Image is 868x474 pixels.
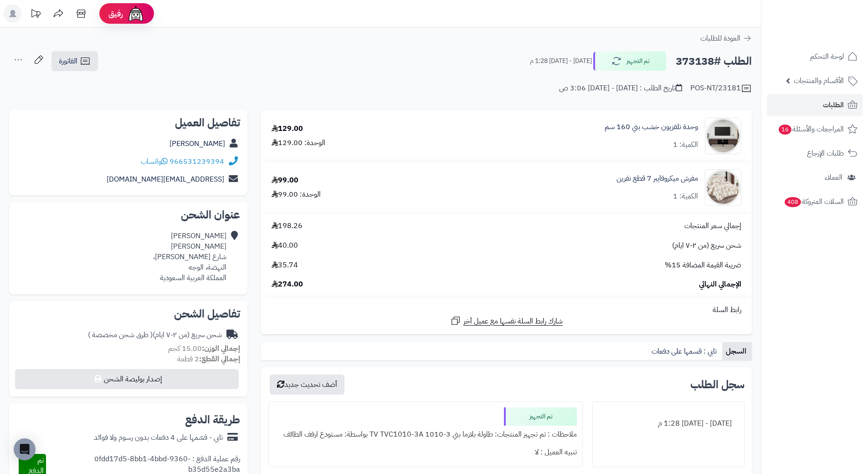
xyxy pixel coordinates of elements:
div: تنبيه العميل : لا [274,443,576,461]
span: الإجمالي النهائي [699,279,741,290]
span: الأقسام والمنتجات [794,74,844,87]
a: المراجعات والأسئلة16 [767,118,863,140]
div: الوحدة: 129.00 [272,138,325,148]
div: Open Intercom Messenger [14,438,36,460]
a: الطلبات [767,94,863,116]
span: السلات المتروكة [784,195,844,208]
div: تابي - قسّمها على 4 دفعات بدون رسوم ولا فوائد [94,432,223,443]
span: شحن سريع (من ٢-٧ ايام) [672,240,741,251]
div: تاريخ الطلب : [DATE] - [DATE] 3:06 ص [559,83,682,94]
span: ضريبة القيمة المضافة 15% [665,260,741,271]
h2: تفاصيل الشحن [16,308,240,319]
span: 274.00 [272,279,303,290]
a: العودة للطلبات [700,33,752,44]
a: تابي : قسمها على دفعات [648,342,722,360]
span: 198.26 [272,221,303,231]
a: تحديثات المنصة [24,5,47,25]
h2: عنوان الشحن [16,209,240,220]
button: تم التجهيز [593,52,666,71]
div: الوحدة: 99.00 [272,189,321,200]
small: [DATE] - [DATE] 1:28 م [530,57,592,66]
span: 40.00 [272,240,298,251]
a: 966531239394 [169,156,224,167]
a: السلات المتروكة408 [767,191,863,213]
div: تم التجهيز [504,407,577,426]
div: [DATE] - [DATE] 1:28 م [598,415,739,432]
span: لوحة التحكم [810,50,844,63]
span: الفاتورة [59,56,77,67]
img: ai-face.png [127,5,145,23]
span: 16 [779,125,791,135]
small: 2 قطعة [177,354,240,365]
img: 1750492780-220601011456-90x90.jpg [705,118,741,154]
h2: تفاصيل العميل [16,117,240,128]
small: 15.00 كجم [168,343,240,354]
strong: إجمالي القطع: [199,354,240,365]
span: المراجعات والأسئلة [778,123,844,135]
div: الكمية: 1 [673,191,698,202]
div: الكمية: 1 [673,140,698,150]
a: العملاء [767,167,863,188]
span: طلبات الإرجاع [807,147,844,160]
span: إجمالي سعر المنتجات [684,221,741,231]
span: رفيق [108,8,123,19]
img: 1752908587-1-90x90.jpg [705,169,741,206]
h3: سجل الطلب [690,379,745,390]
strong: إجمالي الوزن: [202,343,240,354]
button: أضف تحديث جديد [270,375,344,395]
div: 99.00 [272,175,298,186]
div: POS-NT/23181 [690,83,752,94]
a: لوحة التحكم [767,46,863,68]
a: [PERSON_NAME] [169,138,225,149]
div: [PERSON_NAME] [PERSON_NAME] شارع [PERSON_NAME]، النهضة، الوجه المملكة العربية السعودية [153,231,226,283]
a: طلبات الإرجاع [767,142,863,164]
span: شارك رابط السلة نفسها مع عميل آخر [463,316,563,327]
span: الطلبات [823,99,844,111]
div: شحن سريع (من ٢-٧ ايام) [88,330,222,340]
a: واتساب [141,156,168,167]
a: السجل [722,342,752,360]
span: العودة للطلبات [700,33,740,44]
span: 408 [785,197,801,207]
h2: طريقة الدفع [185,414,240,425]
span: 35.74 [272,260,298,271]
div: رابط السلة [265,305,748,315]
h2: الطلب #373138 [676,52,752,71]
a: مفرش ميكروفايبر 7 قطع نفرين [616,173,698,184]
a: شارك رابط السلة نفسها مع عميل آخر [450,315,563,327]
span: العملاء [825,171,842,184]
a: وحدة تلفزيون خشب بني 160 سم [605,122,698,132]
span: ( طرق شحن مخصصة ) [88,329,153,340]
div: 129.00 [272,124,303,134]
a: [EMAIL_ADDRESS][DOMAIN_NAME] [107,174,224,185]
a: الفاتورة [51,51,98,71]
div: ملاحظات : تم تجهيز المنتجات: طاولة بلازما بني 3-1010 TV TVC1010-3A بواسطة: مستودع ارفف الطائف [274,426,576,443]
button: إصدار بوليصة الشحن [15,369,239,389]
